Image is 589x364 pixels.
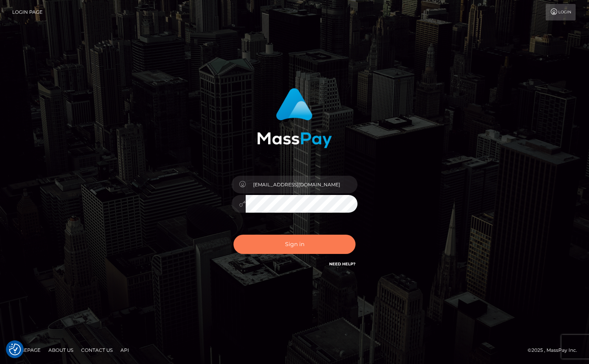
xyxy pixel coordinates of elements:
[45,344,76,356] a: About Us
[9,344,44,356] a: Homepage
[546,4,576,20] a: Login
[117,344,132,356] a: API
[329,261,356,267] a: Need Help?
[246,176,357,193] input: Username...
[233,235,356,254] button: Sign in
[257,88,332,148] img: MassPay Login
[12,4,43,20] a: Login Page
[9,344,21,355] button: Consent Preferences
[78,344,116,356] a: Contact Us
[9,344,21,355] img: Revisit consent button
[528,346,583,355] div: © 2025 , MassPay Inc.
